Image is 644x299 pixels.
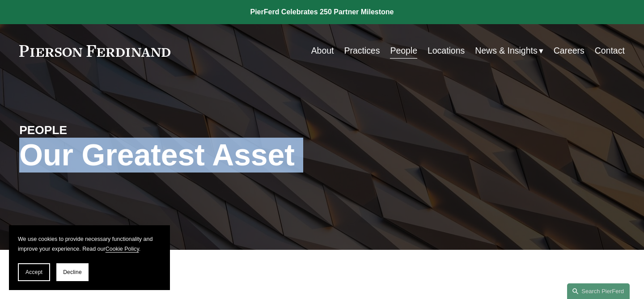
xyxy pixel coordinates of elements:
a: folder dropdown [475,42,543,59]
a: People [390,42,417,59]
button: Accept [18,263,50,281]
a: Locations [428,42,465,59]
span: Decline [63,269,82,275]
a: Cookie Policy [106,246,139,252]
h4: PEOPLE [19,123,170,138]
p: We use cookies to provide necessary functionality and improve your experience. Read our . [18,234,161,254]
section: Cookie banner [9,225,170,290]
a: Search this site [567,283,630,299]
button: Decline [56,263,89,281]
span: News & Insights [475,43,537,59]
span: Accept [25,269,42,275]
a: Careers [554,42,585,59]
a: Practices [344,42,380,59]
h1: Our Greatest Asset [19,138,423,173]
a: About [311,42,334,59]
a: Contact [595,42,625,59]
